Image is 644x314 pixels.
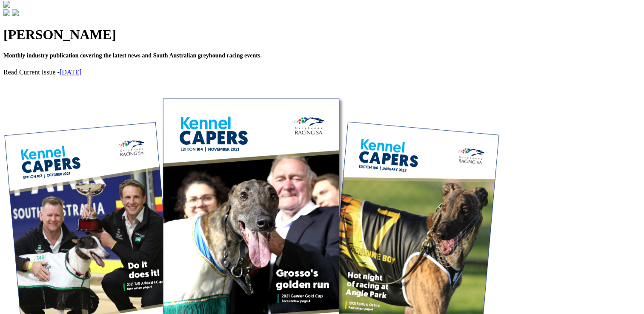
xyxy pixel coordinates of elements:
[3,9,10,16] img: facebook.svg
[60,69,82,76] a: [DATE]
[12,9,19,16] img: twitter.svg
[3,27,641,43] h1: [PERSON_NAME]
[3,1,10,8] img: logo-grsa-white.png
[3,69,641,76] p: Read Current Issue -
[3,52,262,59] span: Monthly industry publication covering the latest news and South Australian greyhound racing events.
